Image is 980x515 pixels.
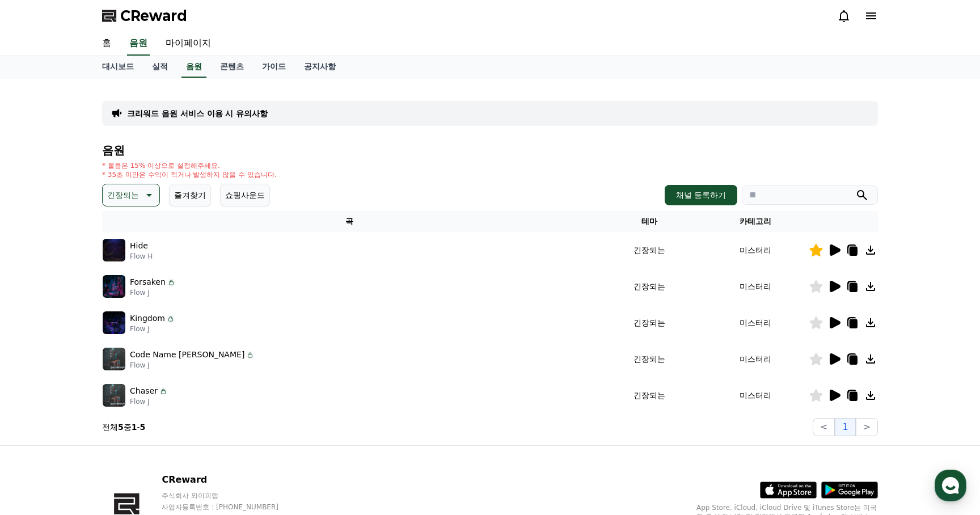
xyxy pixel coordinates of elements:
img: music [103,384,125,407]
button: 채널 등록하기 [665,185,737,205]
img: music [103,311,125,334]
p: 전체 중 - [102,421,145,433]
button: 즐겨찾기 [169,184,211,206]
td: 긴장되는 [597,305,703,341]
p: 긴장되는 [107,187,139,203]
p: * 볼륨은 15% 이상으로 설정해주세요. [102,161,277,170]
strong: 1 [132,423,137,432]
button: < [813,418,835,436]
a: 마이페이지 [157,32,220,56]
td: 긴장되는 [597,341,703,377]
p: Flow J [130,288,176,297]
a: 크리워드 음원 서비스 이용 시 유의사항 [127,108,268,119]
p: CReward [162,473,300,487]
p: * 35초 미만은 수익이 적거나 발생하지 않을 수 있습니다. [102,170,277,179]
p: Chaser [130,385,158,397]
td: 미스터리 [703,305,809,341]
a: CReward [102,7,187,25]
a: 실적 [143,56,177,78]
td: 긴장되는 [597,268,703,305]
a: 공지사항 [295,56,345,78]
p: Forsaken [130,276,166,288]
p: Kingdom [130,313,165,324]
strong: 5 [140,423,146,432]
p: 사업자등록번호 : [PHONE_NUMBER] [162,503,300,512]
button: 긴장되는 [102,184,160,206]
td: 긴장되는 [597,232,703,268]
img: music [103,348,125,370]
td: 미스터리 [703,377,809,413]
a: 음원 [127,32,150,56]
td: 긴장되는 [597,377,703,413]
p: 주식회사 와이피랩 [162,491,300,500]
a: 가이드 [253,56,295,78]
th: 곡 [102,211,597,232]
p: Flow J [130,361,255,370]
th: 테마 [597,211,703,232]
button: > [856,418,878,436]
p: Hide [130,240,148,252]
th: 카테고리 [703,211,809,232]
h4: 음원 [102,144,878,157]
p: Code Name [PERSON_NAME] [130,349,244,361]
a: 홈 [93,32,120,56]
span: CReward [120,7,187,25]
strong: 5 [118,423,124,432]
img: music [103,275,125,298]
td: 미스터리 [703,232,809,268]
a: 대시보드 [93,56,143,78]
button: 쇼핑사운드 [220,184,270,206]
p: Flow J [130,324,175,334]
td: 미스터리 [703,341,809,377]
p: Flow H [130,252,153,261]
button: 1 [835,418,855,436]
p: Flow J [130,397,168,406]
a: 음원 [181,56,206,78]
img: music [103,239,125,261]
td: 미스터리 [703,268,809,305]
a: 콘텐츠 [211,56,253,78]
